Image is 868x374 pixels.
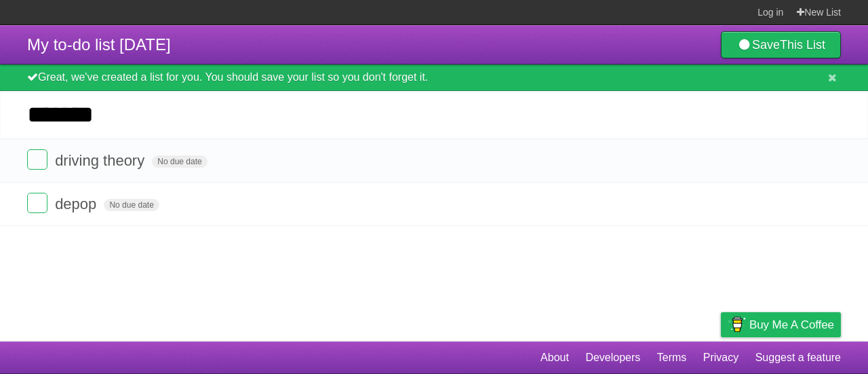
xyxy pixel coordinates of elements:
span: My to-do list [DATE] [27,35,171,54]
span: No due date [152,155,207,168]
label: Done [27,149,47,170]
span: No due date [104,199,159,211]
span: driving theory [55,152,148,169]
span: depop [55,195,100,212]
a: Suggest a feature [755,345,841,371]
a: Terms [657,345,687,371]
span: Buy me a coffee [749,313,834,337]
b: This List [780,38,825,52]
a: SaveThis List [721,31,841,58]
img: Buy me a coffee [728,313,746,336]
a: Privacy [703,345,738,371]
a: Buy me a coffee [721,312,841,337]
a: About [540,345,569,371]
label: Done [27,193,47,213]
a: Developers [585,345,640,371]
